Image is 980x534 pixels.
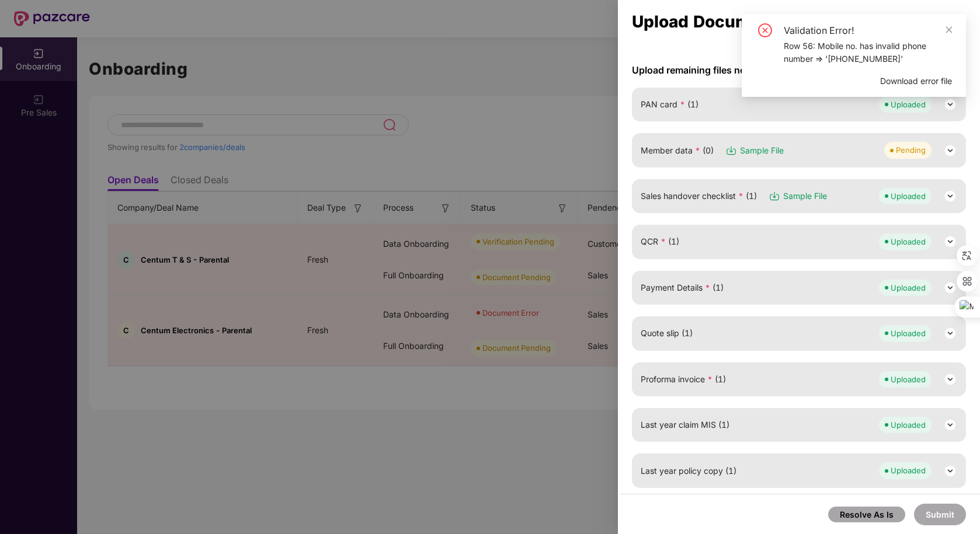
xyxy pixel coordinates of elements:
span: Last year claim MIS (1) [641,418,729,431]
span: Member data (0) [641,144,714,157]
div: Validation Error! [784,23,952,37]
span: close-circle [758,23,772,37]
img: svg+xml;base64,PHN2ZyB3aWR0aD0iMjQiIGhlaWdodD0iMjQiIHZpZXdCb3g9IjAgMCAyNCAyNCIgZmlsbD0ibm9uZSIgeG... [943,326,957,340]
div: Row 56: Mobile no. has invalid phone number => '[PHONE_NUMBER]' [784,40,952,65]
div: Uploaded [891,236,926,247]
span: Quote slip (1) [641,327,693,340]
span: Sales handover checklist (1) [641,190,757,203]
div: Upload Documents [632,15,966,28]
img: svg+xml;base64,PHN2ZyB3aWR0aD0iMjQiIGhlaWdodD0iMjQiIHZpZXdCb3g9IjAgMCAyNCAyNCIgZmlsbD0ibm9uZSIgeG... [943,418,957,432]
span: Payment Details (1) [641,281,724,294]
img: svg+xml;base64,PHN2ZyB3aWR0aD0iMjQiIGhlaWdodD0iMjQiIHZpZXdCb3g9IjAgMCAyNCAyNCIgZmlsbD0ibm9uZSIgeG... [943,235,957,249]
span: Upload remaining files now [632,64,966,76]
img: svg+xml;base64,PHN2ZyB3aWR0aD0iMjQiIGhlaWdodD0iMjQiIHZpZXdCb3g9IjAgMCAyNCAyNCIgZmlsbD0ibm9uZSIgeG... [943,372,957,386]
span: Proforma invoice (1) [641,373,726,386]
span: QCR (1) [641,235,679,248]
div: Uploaded [891,374,926,385]
div: Pending [896,144,926,156]
span: Sample File [740,144,784,157]
span: Last year policy copy (1) [641,465,736,477]
img: svg+xml;base64,PHN2ZyB3aWR0aD0iMTYiIGhlaWdodD0iMTciIHZpZXdCb3g9IjAgMCAxNiAxNyIgZmlsbD0ibm9uZSIgeG... [725,145,737,156]
span: Download error file [880,75,952,88]
span: PAN card (1) [641,98,698,111]
img: svg+xml;base64,PHN2ZyB3aWR0aD0iMjQiIGhlaWdodD0iMjQiIHZpZXdCb3g9IjAgMCAyNCAyNCIgZmlsbD0ibm9uZSIgeG... [943,281,957,295]
img: svg+xml;base64,PHN2ZyB3aWR0aD0iMjQiIGhlaWdodD0iMjQiIHZpZXdCb3g9IjAgMCAyNCAyNCIgZmlsbD0ibm9uZSIgeG... [943,144,957,158]
span: Sample File [783,190,827,203]
img: svg+xml;base64,PHN2ZyB3aWR0aD0iMjQiIGhlaWdodD0iMjQiIHZpZXdCb3g9IjAgMCAyNCAyNCIgZmlsbD0ibm9uZSIgeG... [943,189,957,203]
div: Uploaded [891,282,926,294]
div: Uploaded [891,465,926,476]
div: Uploaded [891,327,926,339]
div: Uploaded [891,419,926,431]
button: Submit [914,504,966,525]
img: svg+xml;base64,PHN2ZyB3aWR0aD0iMTYiIGhlaWdodD0iMTciIHZpZXdCb3g9IjAgMCAxNiAxNyIgZmlsbD0ibm9uZSIgeG... [769,190,780,202]
span: close [945,26,953,34]
div: Uploaded [891,190,926,202]
img: svg+xml;base64,PHN2ZyB3aWR0aD0iMjQiIGhlaWdodD0iMjQiIHZpZXdCb3g9IjAgMCAyNCAyNCIgZmlsbD0ibm9uZSIgeG... [943,464,957,478]
button: Resolve As Is [828,507,905,522]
